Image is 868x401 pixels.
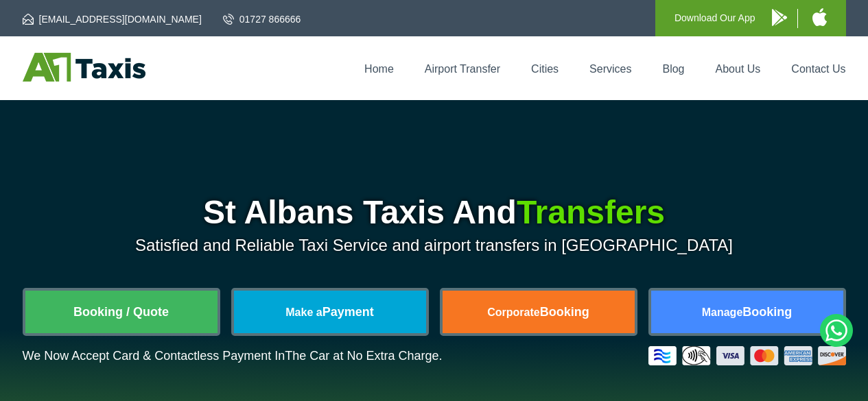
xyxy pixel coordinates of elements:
p: Download Our App [675,10,755,27]
p: We Now Accept Card & Contactless Payment In [23,349,443,363]
a: 01727 866666 [223,12,301,26]
a: Blog [662,63,684,75]
a: Make aPayment [234,291,426,333]
img: Credit And Debit Cards [648,346,846,365]
a: About Us [716,63,761,75]
img: A1 Taxis St Albans LTD [23,53,145,82]
a: Contact Us [791,63,845,75]
a: Home [364,63,394,75]
h1: St Albans Taxis And [23,196,846,229]
img: A1 Taxis Android App [772,9,787,26]
a: Services [589,63,631,75]
a: Cities [531,63,559,75]
p: Satisfied and Reliable Taxi Service and airport transfers in [GEOGRAPHIC_DATA] [23,236,846,255]
img: A1 Taxis iPhone App [812,8,827,26]
span: Make a [285,306,322,318]
a: ManageBooking [651,291,843,333]
a: Airport Transfer [425,63,500,75]
span: Corporate [487,306,539,318]
span: Manage [702,306,743,318]
a: [EMAIL_ADDRESS][DOMAIN_NAME] [23,12,202,26]
a: Booking / Quote [25,291,218,333]
span: The Car at No Extra Charge. [285,349,442,363]
span: Transfers [517,194,665,230]
a: CorporateBooking [443,291,635,333]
